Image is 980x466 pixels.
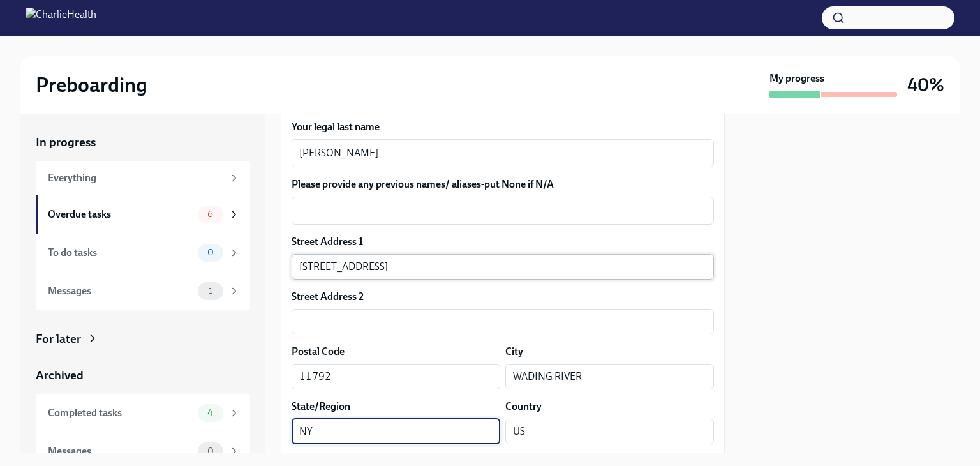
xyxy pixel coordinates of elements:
a: Overdue tasks6 [36,195,250,234]
label: Country [505,400,542,414]
span: 0 [200,248,221,257]
label: City [505,345,523,359]
img: CharlieHealth [26,8,96,28]
div: Everything [48,171,223,185]
div: Messages [48,284,193,298]
strong: My progress [769,71,824,86]
label: Your legal last name [292,120,714,134]
a: To do tasks0 [36,234,250,272]
a: In progress [36,134,250,151]
span: 1 [201,286,220,296]
div: For later [36,331,81,347]
a: For later [36,331,250,347]
span: 6 [200,209,221,219]
h3: 40% [907,73,944,96]
h2: Preboarding [36,72,147,98]
textarea: [PERSON_NAME] [299,146,706,161]
div: Completed tasks [48,406,193,420]
label: Street Address 2 [292,290,364,304]
div: Messages [48,444,193,458]
div: Overdue tasks [48,207,193,222]
label: State/Region [292,400,350,414]
div: To do tasks [48,246,193,260]
label: Postal Code [292,345,345,359]
label: Please provide any previous names/ aliases-put None if N/A [292,177,714,192]
a: Archived [36,367,250,384]
span: 4 [200,408,221,417]
a: Messages1 [36,272,250,310]
label: Street Address 1 [292,235,363,249]
a: Everything [36,161,250,195]
a: Completed tasks4 [36,394,250,432]
span: 0 [200,446,221,456]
